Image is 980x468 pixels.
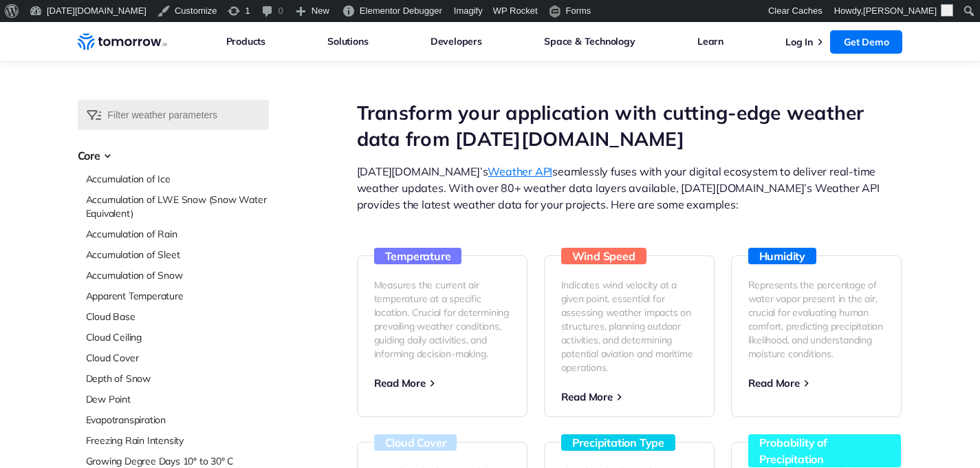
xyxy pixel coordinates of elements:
a: Learn [697,32,723,50]
a: Cloud Cover [86,351,269,365]
a: Weather API [488,164,552,178]
span: Read More [374,376,426,390]
a: Growing Degree Days 10° to 30° C [86,454,269,468]
span: [PERSON_NAME] [863,6,937,16]
input: Filter weather parameters [78,100,269,130]
a: Accumulation of Ice [86,172,269,186]
a: Accumulation of Sleet [86,248,269,262]
h3: Wind Speed [561,248,646,264]
h1: Transform your application with cutting-edge weather data from [DATE][DOMAIN_NAME] [357,100,903,152]
a: Get Demo [830,30,902,54]
a: Space & Technology [544,32,635,50]
a: Freezing Rain Intensity [86,434,269,447]
p: Represents the percentage of water vapor present in the air, crucial for evaluating human comfort... [748,278,884,361]
a: Temperature Measures the current air temperature at a specific location. Crucial for determining ... [357,255,527,417]
p: [DATE][DOMAIN_NAME]’s seamlessly fuses with your digital ecosystem to deliver real-time weather u... [357,163,903,213]
a: Solutions [327,32,368,50]
a: Evapotranspiration [86,413,269,427]
a: Accumulation of Snow [86,268,269,282]
h3: Humidity [748,248,816,264]
p: Measures the current air temperature at a specific location. Crucial for determining prevailing w... [374,278,510,361]
span: Read More [748,376,800,390]
a: Humidity Represents the percentage of water vapor present in the air, crucial for evaluating huma... [731,255,902,417]
a: Accumulation of Rain [86,227,269,241]
a: Accumulation of LWE Snow (Snow Water Equivalent) [86,193,269,220]
h3: Precipitation Type [561,434,675,451]
a: Developers [431,32,482,50]
h3: Cloud Cover [374,434,457,451]
a: Wind Speed Indicates wind velocity at a given point, essential for assessing weather impacts on s... [544,255,715,417]
a: Depth of Snow [86,372,269,385]
a: Cloud Base [86,310,269,323]
a: Apparent Temperature [86,289,269,303]
a: Products [226,32,265,50]
span: Read More [561,390,613,403]
a: Home link [78,32,167,52]
a: Log In [785,36,813,48]
a: Cloud Ceiling [86,330,269,344]
h3: Probability of Precipitation [748,434,901,467]
p: Indicates wind velocity at a given point, essential for assessing weather impacts on structures, ... [561,278,697,374]
h3: Core [78,147,269,164]
h3: Temperature [374,248,462,264]
a: Dew Point [86,392,269,406]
